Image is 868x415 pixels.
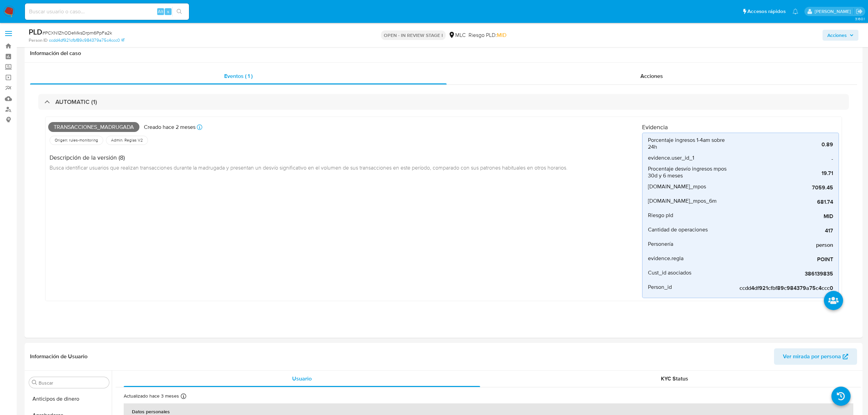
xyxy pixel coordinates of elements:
span: Acciones [827,30,847,41]
span: MID [497,31,506,39]
h4: Descripción de la versión (8) [50,154,568,161]
p: OPEN - IN REVIEW STAGE I [381,30,446,40]
b: PLD [29,26,42,37]
a: ccdd4df921cfbf89c984379a75c4ccc0 [49,37,124,43]
button: Ver mirada por persona [774,348,857,365]
span: Usuario [292,375,312,383]
button: search-icon [172,7,186,16]
div: MLC [448,31,466,39]
button: Acciones [823,30,858,41]
span: Eventos ( 1 ) [224,72,253,80]
a: Salir [856,8,863,15]
span: Transacciones_madrugada [48,122,139,132]
span: # PCXN1ZhODeMksDrpm6PpFa2k [42,29,112,36]
span: s [167,8,169,15]
div: AUTOMATIC (1) [38,94,849,110]
p: Creado hace 2 meses [144,123,195,131]
span: KYC Status [661,375,688,383]
h3: AUTOMATIC (1) [55,98,97,106]
h1: Información de Usuario [30,353,87,360]
button: Anticipos de dinero [26,391,112,407]
b: Person ID [29,37,48,43]
button: Buscar [32,380,37,385]
input: Buscar usuario o caso... [25,7,189,16]
input: Buscar [39,380,106,386]
span: Acciones [640,72,663,80]
span: Alt [158,8,163,15]
span: Busca identificar usuarios que realizan transacciones durante la madrugada y presentan un desvío ... [50,164,568,171]
span: Admin. Reglas V2 [110,137,144,143]
span: Riesgo PLD: [469,31,506,39]
span: Accesos rápidos [747,8,786,15]
p: aline.magdaleno@mercadolibre.com [815,8,853,15]
span: Ver mirada por persona [783,348,841,365]
a: Notificaciones [792,9,798,14]
h1: Información del caso [30,50,857,57]
p: Actualizado hace 3 meses [124,393,179,399]
span: Origen: rules-monitoring [54,137,99,143]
